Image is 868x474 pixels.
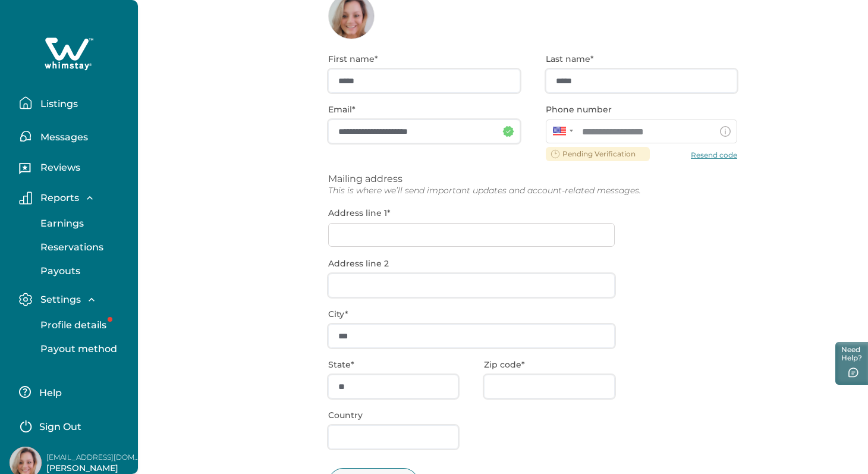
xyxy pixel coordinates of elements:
button: Messages [19,124,128,148]
p: Settings [37,294,81,306]
p: Payout method [37,343,117,355]
p: Sign Out [39,421,81,433]
p: Help [36,387,62,399]
button: Settings [19,293,128,306]
button: Reports [19,192,128,205]
p: Listings [37,98,78,110]
button: Earnings [27,212,137,236]
p: Phone number [546,105,731,115]
p: Reservations [37,241,103,253]
button: Payout method [27,337,137,361]
div: Reports [19,212,128,283]
div: United States: + 1 [546,120,577,143]
p: [EMAIL_ADDRESS][DOMAIN_NAME] [46,451,141,463]
button: Profile details [27,313,137,337]
button: Help [19,380,124,404]
button: Reservations [27,236,137,259]
p: Reviews [37,162,80,174]
p: Reports [37,192,79,204]
p: Earnings [37,218,84,230]
div: Settings [19,313,128,361]
p: Payouts [37,265,80,277]
button: Sign Out [19,413,124,437]
p: Profile details [37,319,106,331]
button: Payouts [27,259,137,283]
p: Messages [37,131,88,143]
button: Listings [19,91,128,115]
button: Reviews [19,158,128,181]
